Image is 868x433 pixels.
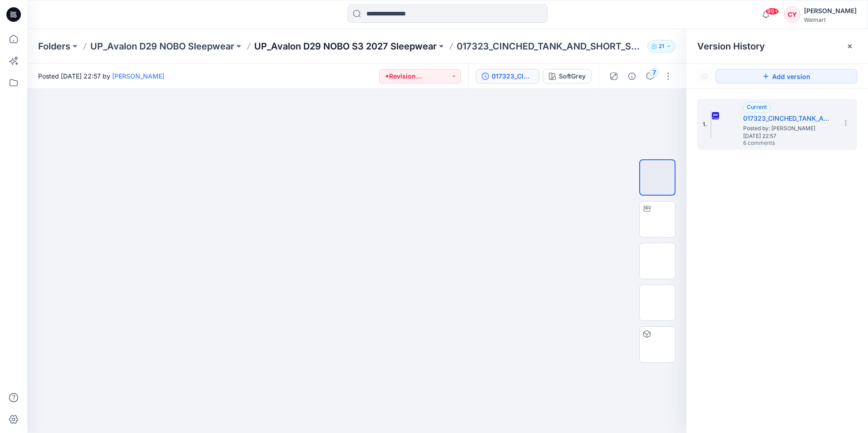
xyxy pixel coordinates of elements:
button: Close [846,43,853,50]
button: 7 [643,69,657,84]
button: 017323_CINCHED_TANK_AND_SHORT_SLEEP_SET (1) [476,69,539,84]
div: 7 [650,68,659,77]
span: [DATE] 22:57 [743,133,834,139]
div: Walmart [804,16,857,23]
span: 99+ [765,8,779,15]
img: 017323_CINCHED_TANK_AND_SHORT_SLEEP_SET (1) [710,111,711,138]
p: 21 [659,41,664,51]
div: 017323_CINCHED_TANK_AND_SHORT_SLEEP_SET (1) [492,71,533,81]
button: Details [625,69,639,84]
span: 1. [703,120,707,128]
span: 6 comments [743,140,807,147]
span: Posted by: Sandra Anaya [743,124,834,133]
a: UP_Avalon D29 NOBO S3 2027 Sleepwear [254,40,437,53]
a: Folders [38,40,70,53]
button: Add version [715,69,857,84]
h5: 017323_CINCHED_TANK_AND_SHORT_SLEEP_SET (1) [743,113,834,124]
button: 21 [647,40,676,53]
button: SoftGrey [543,69,592,84]
a: [PERSON_NAME] [112,72,164,80]
div: [PERSON_NAME] [804,5,857,16]
span: Version History [697,41,765,52]
div: CY [784,6,800,23]
p: 017323_CINCHED_TANK_AND_SHORT_SLEEP_SET (1) [457,40,644,53]
a: UP_Avalon D29 NOBO Sleepwear [90,40,234,53]
button: Show Hidden Versions [697,69,712,84]
span: Posted [DATE] 22:57 by [38,71,164,81]
div: SoftGrey [559,71,586,81]
span: Current [747,103,767,110]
